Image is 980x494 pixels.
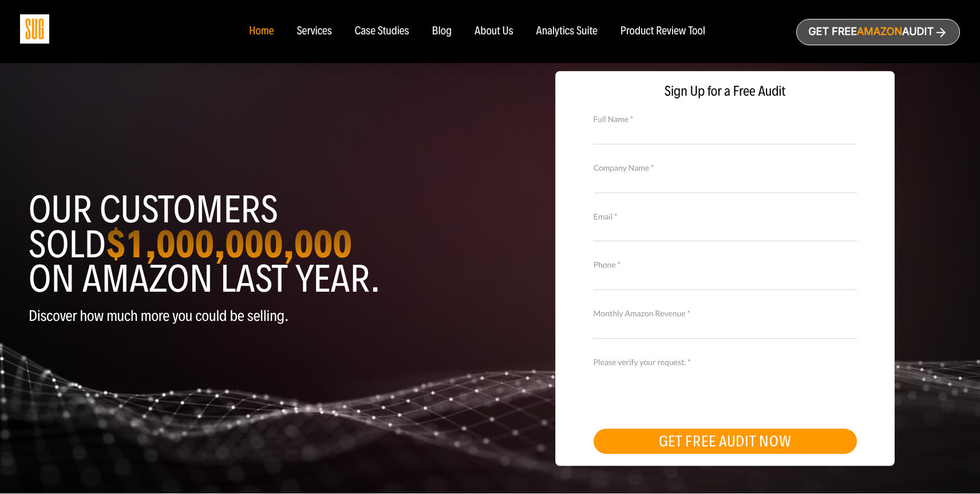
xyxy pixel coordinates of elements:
img: Sug [20,14,49,44]
input: Email * [594,221,857,241]
span: Sign Up for a Free Audit [567,83,883,100]
iframe: reCAPTCHA [594,367,768,411]
a: Product Review Tool [621,25,705,38]
p: Discover how much more you could be selling. [29,308,481,324]
h1: Our customers sold on Amazon last year. [29,193,481,296]
a: Analytics Suite [536,25,598,38]
a: Case Studies [355,25,409,38]
a: Get freeAmazonAudit [796,19,960,45]
label: Please verify your request. * [594,356,857,368]
label: Company Name * [594,162,857,174]
input: Company Name * [594,172,857,193]
a: Services [297,25,331,38]
label: Monthly Amazon Revenue * [594,307,857,320]
input: Full Name * [594,124,857,144]
label: Full Name * [594,113,857,126]
a: Home [249,25,274,38]
input: Monthly Amazon Revenue * [594,319,857,339]
label: Phone * [594,258,857,271]
button: GET FREE AUDIT NOW [594,429,857,454]
strong: $1,000,000,000 [106,221,352,268]
label: Email * [594,210,857,223]
input: Contact Number * [594,270,857,290]
a: About Us [475,25,513,38]
span: Amazon [857,26,902,38]
a: Blog [432,25,452,38]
